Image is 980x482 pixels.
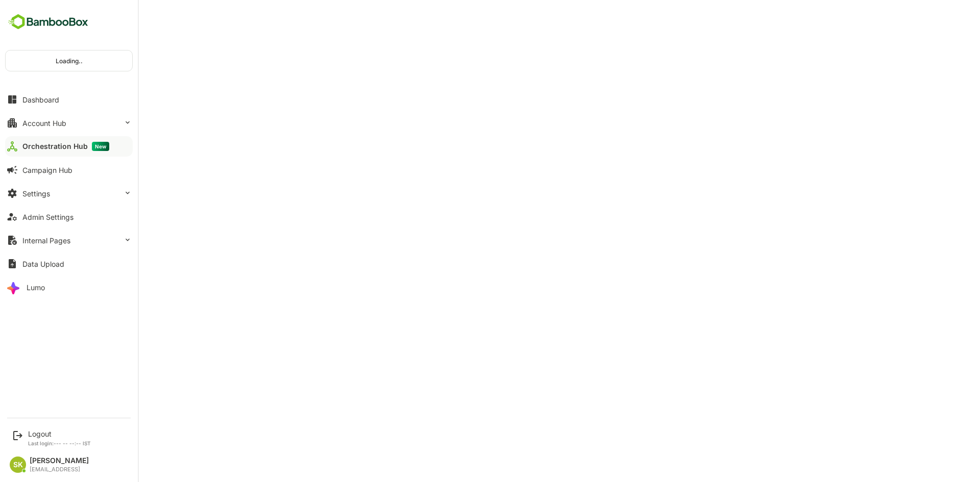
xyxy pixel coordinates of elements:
div: Campaign Hub [22,166,72,174]
div: Account Hub [22,119,66,128]
button: Campaign Hub [5,160,133,180]
span: New [92,142,109,151]
button: Settings [5,183,133,204]
button: Lumo [5,277,133,297]
div: Lumo [27,283,45,292]
button: Internal Pages [5,230,133,250]
div: Loading.. [6,50,132,71]
img: BambooboxFullLogoMark.5f36c76dfaba33ec1ec1367b70bb1252.svg [5,12,91,32]
p: Last login: --- -- --:-- IST [28,440,91,446]
button: Dashboard [5,89,133,110]
button: Orchestration HubNew [5,136,133,157]
button: Data Upload [5,253,133,274]
button: Admin Settings [5,207,133,227]
div: [PERSON_NAME] [30,456,89,465]
div: Logout [28,429,91,438]
div: Internal Pages [22,236,70,245]
div: Admin Settings [22,213,73,221]
button: Account Hub [5,113,133,133]
div: Settings [22,189,50,198]
div: SK [10,456,26,473]
div: Dashboard [22,95,59,104]
div: [EMAIL_ADDRESS] [30,466,89,473]
div: Orchestration Hub [22,142,109,151]
div: Data Upload [22,260,64,268]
